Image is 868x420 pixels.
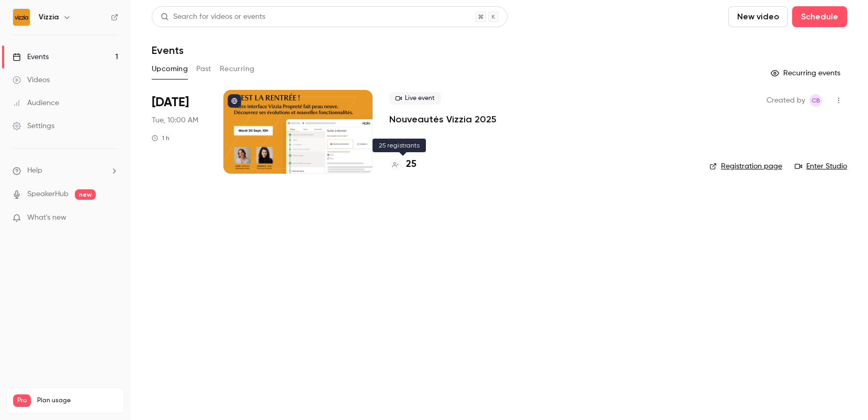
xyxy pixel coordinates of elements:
[27,165,42,176] span: Help
[152,61,188,77] button: Upcoming
[161,12,265,22] div: Search for videos or events
[13,394,31,407] span: Pro
[709,161,782,172] a: Registration page
[809,94,822,107] span: Chloé Barre
[792,6,847,27] button: Schedule
[13,121,54,131] div: Settings
[39,12,59,22] h6: Vizzia
[811,94,820,107] span: CB
[152,94,189,111] span: [DATE]
[13,98,59,108] div: Audience
[389,92,441,105] span: Live event
[196,61,211,77] button: Past
[37,396,118,405] span: Plan usage
[13,52,49,62] div: Events
[27,212,66,223] span: What's new
[728,6,788,27] button: New video
[152,90,207,174] div: Sep 30 Tue, 10:00 AM (Europe/Paris)
[389,113,497,126] a: Nouveautés Vizzia 2025
[75,189,96,200] span: new
[220,61,255,77] button: Recurring
[152,44,184,56] h1: Events
[766,65,847,82] button: Recurring events
[13,165,118,176] li: help-dropdown-opener
[389,157,416,172] a: 25
[27,189,69,200] a: SpeakerHub
[13,75,50,85] div: Videos
[406,157,416,172] h4: 25
[795,161,847,172] a: Enter Studio
[766,94,805,107] span: Created by
[152,134,170,142] div: 1 h
[152,115,198,126] span: Tue, 10:00 AM
[13,9,30,26] img: Vizzia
